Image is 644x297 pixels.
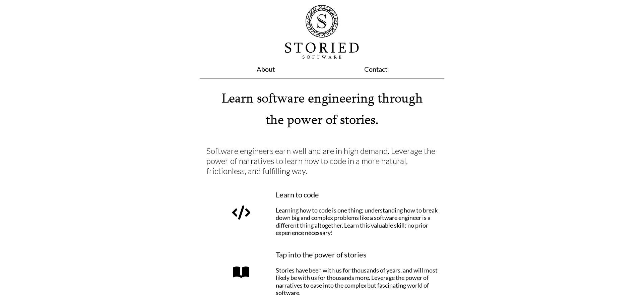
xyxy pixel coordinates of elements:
a: Contact [364,65,387,73]
h2: Software engineers earn well and are in high demand. Leverage the power of narratives to learn ho... [206,146,438,176]
h3: Learn to code [276,190,438,199]
h3: Tap into the power of stories [276,250,438,259]
h1: Learn software engineering through the power of stories. [218,87,426,130]
p: Learning how to code is one thing; understanding how to break down big and complex problems like ... [276,206,438,237]
a: About [257,65,275,73]
p: Stories have been with us for thousands of years, and will most likely be with us for thousands m... [276,266,438,297]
